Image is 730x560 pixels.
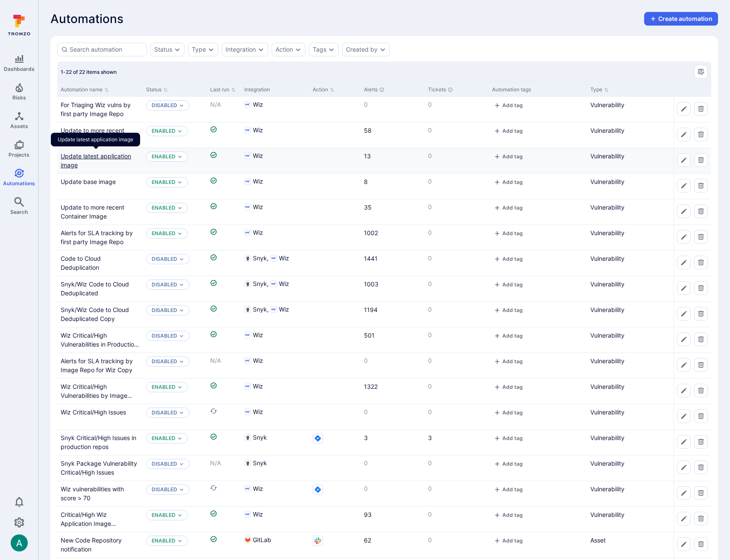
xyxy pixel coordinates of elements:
button: Expand dropdown [179,410,184,415]
p: Disabled [152,461,177,467]
button: Sort by Type [590,86,609,93]
div: Unresolved tickets [448,87,453,92]
button: Manage columns [694,65,708,79]
button: Expand dropdown [179,333,184,338]
a: 1322 [364,383,378,390]
button: add tag [492,409,525,416]
div: Cell for Last run [207,276,241,301]
div: Cell for Tickets [425,148,489,173]
div: Cell for Type [587,174,679,199]
button: add tag [492,461,525,467]
a: Update base image [61,178,116,185]
div: Action [276,46,293,53]
div: Cell for Automation tags [489,225,587,250]
button: Expand dropdown [179,257,184,262]
button: Disabled [152,102,177,109]
a: New Code Repository notification [61,537,122,553]
button: Delete automation [694,537,708,551]
div: Cell for Automation tags [489,276,587,301]
div: Cell for Integration [241,225,309,250]
div: Alerts [364,86,421,93]
div: Cell for Integration [241,148,309,173]
button: Expand dropdown [379,46,386,53]
p: Enabled [152,153,176,160]
div: Tickets [428,86,485,93]
p: Enabled [152,384,176,391]
span: Projects [9,152,29,158]
button: Expand dropdown [295,46,302,53]
button: add tag [492,512,525,518]
button: Created by [346,46,378,53]
div: Cell for Last run [207,148,241,173]
div: Cell for Tickets [425,199,489,225]
button: Enabled [152,204,176,211]
div: Cell for Status [143,251,207,276]
div: type filter [188,43,218,56]
div: Cell for Status [143,97,207,122]
p: Disabled [152,409,177,416]
button: Enabled [152,435,176,442]
p: 0 [428,228,485,237]
span: 1-22 of 22 items shown [61,69,117,75]
div: Cell for Action [309,276,361,301]
div: Cell for Status [143,174,207,199]
button: Expand dropdown [179,308,184,313]
button: Edit automation [677,384,691,397]
div: created by filter [342,43,390,56]
button: Sort by Automation name [61,86,109,93]
div: tags-cell- [492,228,583,239]
a: Wiz Critical/High Vulnerabilities by Image Repo and Vulnerable Entity [61,383,136,408]
button: Expand dropdown [179,487,184,492]
div: Cell for Automation name [57,97,143,122]
div: Cell for Tickets [425,97,489,122]
p: Vulnerability [590,203,676,212]
div: Cell for Integration [241,97,309,122]
button: add tag [492,153,525,160]
button: Disabled [152,332,177,339]
div: Cell for Automation name [57,276,143,301]
span: Wiz [253,152,263,160]
div: Cell for Alerts [361,148,425,173]
button: Edit automation [677,256,691,269]
div: tags filter [309,43,339,56]
button: Edit automation [677,486,691,500]
div: Cell for Type [587,199,679,225]
button: Delete automation [694,486,708,500]
button: Expand dropdown [208,46,214,53]
button: Edit automation [677,512,691,525]
div: Cell for [674,174,711,199]
button: Expand dropdown [258,46,264,53]
div: Update latest application image [51,133,140,146]
button: add tag [492,384,525,390]
div: Cell for Action [309,97,361,122]
button: add tag [492,358,525,365]
button: Expand dropdown [177,231,182,236]
button: Enabled [152,537,176,544]
div: tags-cell- [492,152,583,162]
span: Automations [3,180,35,187]
button: Delete automation [694,153,708,167]
button: Disabled [152,307,177,314]
button: Delete automation [694,358,708,372]
div: Cell for Last run [207,122,241,148]
div: Cell for Alerts [361,97,425,122]
div: Cell for Type [587,276,679,301]
a: Snyk/Wiz Code to Cloud Deduplicated Copy [61,306,129,322]
div: Cell for Automation tags [489,148,587,173]
a: Wiz vulnerabilities with score > 70 [61,485,124,502]
button: add tag [492,486,525,493]
button: Expand dropdown [328,46,335,53]
button: Expand dropdown [177,180,182,185]
button: Edit automation [677,307,691,321]
div: Cell for Action [309,148,361,173]
p: Disabled [152,486,177,493]
div: tags-cell- [492,254,583,265]
div: Cell for Alerts [361,276,425,301]
div: Cell for Integration [241,251,309,276]
div: status filter [150,43,185,56]
button: Disabled [152,281,177,288]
